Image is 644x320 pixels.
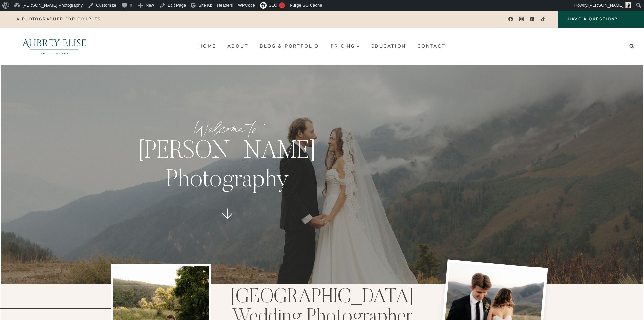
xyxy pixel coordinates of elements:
[8,28,101,65] img: Aubrey Elise Photography
[198,3,212,8] span: Site Kit
[254,41,325,51] a: Blog & Portfolio
[588,3,623,8] span: [PERSON_NAME]
[269,3,277,8] span: SEO
[117,116,337,141] p: Welcome to
[117,138,337,196] p: [PERSON_NAME] Photography
[538,14,548,24] a: TikTok
[365,41,412,51] a: Education
[325,41,366,51] a: Pricing
[193,41,222,51] a: Home
[412,41,452,51] a: Contact
[627,41,636,51] button: View Search Form
[16,17,101,21] p: A photographer for couples
[517,14,526,24] a: Instagram
[279,2,285,8] div: !
[528,14,537,24] a: Pinterest
[506,14,515,24] a: Facebook
[193,41,451,51] nav: Primary
[331,44,360,49] span: Pricing
[222,41,254,51] a: About
[558,11,644,28] a: Have a Question?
